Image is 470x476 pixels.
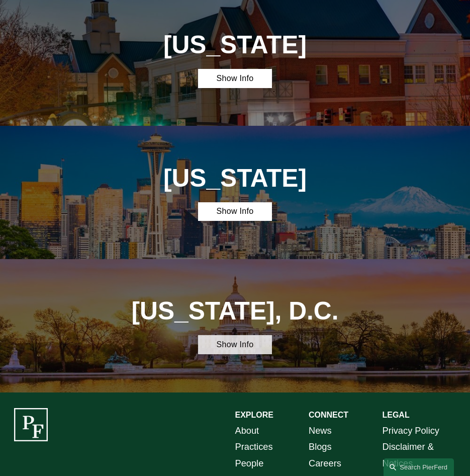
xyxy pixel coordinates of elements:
a: Careers [309,455,341,472]
h1: [US_STATE] [161,164,309,193]
a: Disclaimer & Notices [382,439,455,472]
strong: LEGAL [382,411,409,419]
a: Blogs [309,439,332,455]
a: Show Info [198,202,271,221]
a: News [309,423,332,439]
a: Show Info [198,335,271,354]
h1: [US_STATE], D.C. [125,297,345,326]
strong: CONNECT [309,411,348,419]
a: Privacy Policy [382,423,439,439]
a: Search this site [384,458,454,476]
strong: EXPLORE [235,411,273,419]
a: Practices [235,439,273,455]
h1: [US_STATE] [125,31,345,59]
a: Show Info [198,69,271,88]
a: People [235,455,264,472]
a: About [235,423,259,439]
